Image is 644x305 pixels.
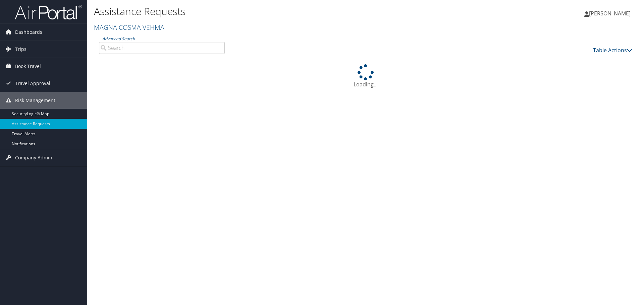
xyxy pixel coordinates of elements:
[15,41,26,58] span: Trips
[15,75,50,92] span: Travel Approval
[15,58,41,75] span: Book Travel
[15,24,42,41] span: Dashboards
[593,47,632,54] a: Table Actions
[94,23,166,32] a: MAGNA COSMA VEHMA
[94,4,456,18] h1: Assistance Requests
[15,92,55,109] span: Risk Management
[94,64,637,88] div: Loading...
[584,3,637,23] a: [PERSON_NAME]
[99,42,225,54] input: Advanced Search
[589,10,631,17] span: [PERSON_NAME]
[15,149,52,166] span: Company Admin
[102,36,135,42] a: Advanced Search
[15,4,82,20] img: airportal-logo.png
